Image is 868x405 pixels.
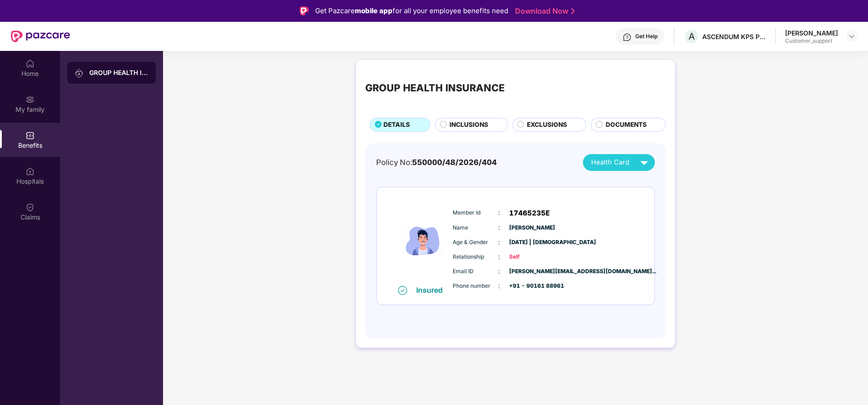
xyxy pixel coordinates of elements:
span: 550000/48/2026/404 [412,158,497,167]
span: Member Id [453,209,498,217]
div: Customer_support [785,37,838,45]
span: : [498,208,500,218]
div: Policy No: [376,156,497,168]
span: EXCLUSIONS [527,120,567,130]
img: svg+xml;base64,PHN2ZyB4bWxucz0iaHR0cDovL3d3dy53My5vcmcvMjAwMC9zdmciIHZpZXdCb3g9IjAgMCAyNCAyNCIgd2... [636,155,652,170]
span: : [498,266,500,276]
img: Logo [300,6,309,15]
span: +91 - 90161 88961 [509,282,555,290]
span: : [498,223,500,233]
div: ASCENDUM KPS PRIVATE LIMITED [702,32,766,41]
strong: mobile app [355,6,393,15]
span: : [498,237,500,247]
span: 17465235E [509,208,550,219]
div: GROUP HEALTH INSURANCE [89,68,148,77]
span: Age & Gender [453,238,498,247]
span: A [689,31,695,42]
img: svg+xml;base64,PHN2ZyBpZD0iSGVscC0zMngzMiIgeG1sbnM9Imh0dHA6Ly93d3cudzMub3JnLzIwMDAvc3ZnIiB3aWR0aD... [623,33,632,42]
img: svg+xml;base64,PHN2ZyBpZD0iQmVuZWZpdHMiIHhtbG5zPSJodHRwOi8vd3d3LnczLm9yZy8yMDAwL3N2ZyIgd2lkdGg9Ij... [26,131,35,140]
span: [DATE] | [DEMOGRAPHIC_DATA] [509,238,555,247]
span: Health Card [591,157,629,168]
div: Get Pazcare for all your employee benefits need [315,5,508,16]
span: Name [453,224,498,232]
span: : [498,252,500,262]
span: [PERSON_NAME] [509,224,555,232]
img: svg+xml;base64,PHN2ZyBpZD0iRHJvcGRvd24tMzJ4MzIiIHhtbG5zPSJodHRwOi8vd3d3LnczLm9yZy8yMDAwL3N2ZyIgd2... [848,33,855,40]
a: Download Now [515,6,572,16]
span: : [498,281,500,291]
img: icon [396,197,450,285]
img: svg+xml;base64,PHN2ZyB3aWR0aD0iMjAiIGhlaWdodD0iMjAiIHZpZXdCb3g9IjAgMCAyMCAyMCIgZmlsbD0ibm9uZSIgeG... [75,69,84,78]
img: svg+xml;base64,PHN2ZyB4bWxucz0iaHR0cDovL3d3dy53My5vcmcvMjAwMC9zdmciIHdpZHRoPSIxNiIgaGVpZ2h0PSIxNi... [398,286,407,295]
span: Phone number [453,282,498,290]
button: Health Card [583,154,655,171]
img: svg+xml;base64,PHN2ZyB3aWR0aD0iMjAiIGhlaWdodD0iMjAiIHZpZXdCb3g9IjAgMCAyMCAyMCIgZmlsbD0ibm9uZSIgeG... [26,95,35,104]
span: INCLUSIONS [449,120,488,130]
div: Get Help [635,33,658,40]
img: Stroke [571,6,575,16]
span: DETAILS [383,120,410,130]
span: Relationship [453,253,498,261]
img: svg+xml;base64,PHN2ZyBpZD0iQ2xhaW0iIHhtbG5zPSJodHRwOi8vd3d3LnczLm9yZy8yMDAwL3N2ZyIgd2lkdGg9IjIwIi... [26,203,35,212]
img: svg+xml;base64,PHN2ZyBpZD0iSG9zcGl0YWxzIiB4bWxucz0iaHR0cDovL3d3dy53My5vcmcvMjAwMC9zdmciIHdpZHRoPS... [26,167,35,176]
span: [PERSON_NAME][EMAIL_ADDRESS][DOMAIN_NAME]... [509,267,555,276]
span: Self [509,253,555,261]
div: Insured [416,285,448,295]
img: svg+xml;base64,PHN2ZyBpZD0iSG9tZSIgeG1sbnM9Imh0dHA6Ly93d3cudzMub3JnLzIwMDAvc3ZnIiB3aWR0aD0iMjAiIG... [26,59,35,68]
img: New Pazcare Logo [11,30,70,42]
div: [PERSON_NAME] [785,29,838,37]
span: DOCUMENTS [606,120,647,130]
div: GROUP HEALTH INSURANCE [365,80,505,95]
span: Email ID [453,267,498,276]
